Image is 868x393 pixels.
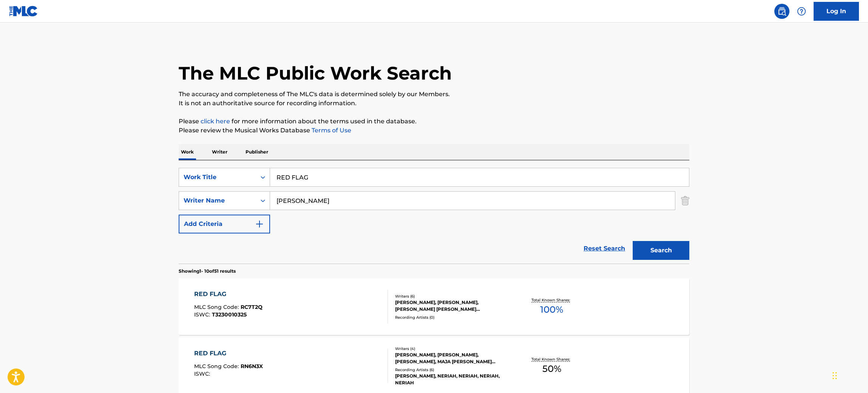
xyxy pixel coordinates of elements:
[542,362,561,376] span: 50 %
[774,4,789,19] a: Public Search
[184,196,252,205] div: Writer Name
[395,315,509,320] div: Recording Artists ( 0 )
[241,363,263,370] span: RN6N3X
[194,363,241,370] span: MLC Song Code :
[9,6,38,17] img: MLC Logo
[179,168,689,264] form: Search Form
[395,373,509,386] div: [PERSON_NAME], NERIAH, NERIAH, NERIAH, NERIAH
[794,4,809,19] div: Help
[194,304,241,310] span: MLC Song Code :
[179,99,689,108] p: It is not an authoritative source for recording information.
[179,278,689,335] a: RED FLAGMLC Song Code:RC7T2QISWC:T3230010325Writers (6)[PERSON_NAME], [PERSON_NAME], [PERSON_NAME...
[395,352,509,365] div: [PERSON_NAME], [PERSON_NAME], [PERSON_NAME], MAJA [PERSON_NAME] [PERSON_NAME] STROEMSTEDT
[194,311,212,318] span: ISWC :
[179,117,689,126] p: Please for more information about the terms used in the database.
[832,364,837,387] div: Drag
[580,240,629,257] a: Reset Search
[830,357,868,393] iframe: Chat Widget
[633,241,689,260] button: Search
[540,303,563,316] span: 100 %
[531,297,572,303] p: Total Known Shares:
[179,126,689,135] p: Please review the Musical Works Database
[395,299,509,313] div: [PERSON_NAME], [PERSON_NAME], [PERSON_NAME] [PERSON_NAME] [PERSON_NAME], [PERSON_NAME], [PERSON_N...
[395,293,509,299] div: Writers ( 6 )
[179,62,452,84] h1: The MLC Public Work Search
[179,268,236,275] p: Showing 1 - 10 of 51 results
[243,144,270,160] p: Publisher
[194,349,263,358] div: RED FLAG
[194,290,263,299] div: RED FLAG
[179,90,689,99] p: The accuracy and completeness of The MLC's data is determined solely by our Members.
[241,304,263,310] span: RC7T2Q
[179,144,196,160] p: Work
[201,118,230,125] a: click here
[395,367,509,373] div: Recording Artists ( 6 )
[184,173,252,182] div: Work Title
[777,7,786,16] img: search
[814,2,859,21] a: Log In
[531,356,572,362] p: Total Known Shares:
[395,346,509,352] div: Writers ( 4 )
[797,7,806,16] img: help
[194,370,212,377] span: ISWC :
[179,215,270,233] button: Add Criteria
[681,191,689,210] img: Delete Criterion
[210,144,230,160] p: Writer
[310,127,351,134] a: Terms of Use
[212,311,247,318] span: T3230010325
[255,220,264,229] img: 9d2ae6d4665cec9f34b9.svg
